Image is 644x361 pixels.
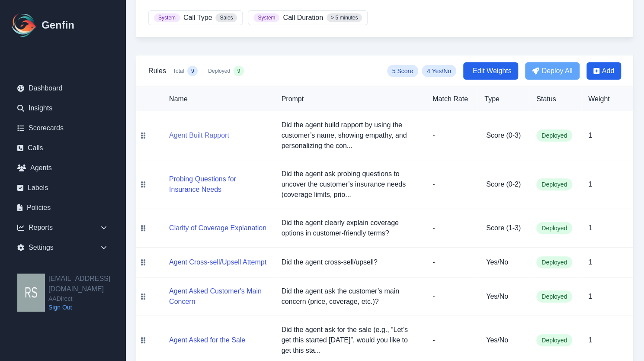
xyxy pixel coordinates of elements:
[473,66,512,76] span: Edit Weights
[433,223,471,233] p: -
[536,129,572,142] span: Deployed
[327,13,362,22] span: > 5 minutes
[169,186,267,193] a: Probing Questions for Insurance Needs
[588,336,592,344] span: 1
[433,179,471,190] p: -
[529,87,581,111] th: Status
[536,222,572,234] span: Deployed
[387,65,418,77] span: 5 Score
[10,159,115,177] a: Agents
[433,291,471,302] p: -
[169,174,267,195] button: Probing Questions for Insurance Needs
[274,87,426,111] th: Prompt
[486,130,522,141] h5: Score
[536,290,572,303] span: Deployed
[588,258,592,266] span: 1
[169,286,267,307] button: Agent Asked Customer's Main Concern
[169,258,266,266] a: Agent Cross-sell/Upsell Attempt
[237,68,240,74] span: 9
[504,224,521,232] span: ( 1 - 3 )
[486,223,522,233] h5: Score
[173,68,184,74] span: Total
[169,223,266,233] button: Clarity of Coverage Explanation
[48,303,125,312] a: Sign Out
[253,13,279,22] span: System
[281,169,419,200] p: Did the agent ask probing questions to uncover the customer’s insurance needs (coverage limits, p...
[588,293,592,300] span: 1
[281,325,419,356] p: Did the agent ask for the sale (e.g., “Let’s get this started [DATE]”, would you like to get this...
[477,87,529,111] th: Type
[588,180,592,188] span: 1
[183,13,212,23] span: Call Type
[10,199,115,216] a: Policies
[525,62,579,80] button: Deploy All
[191,68,194,74] span: 9
[588,224,592,232] span: 1
[283,13,323,23] span: Call Duration
[48,294,125,303] span: AADirect
[208,68,230,74] span: Deployed
[169,298,267,305] a: Agent Asked Customer's Main Concern
[433,257,471,268] p: -
[536,334,572,346] span: Deployed
[486,291,522,302] h5: Yes/No
[150,87,274,111] th: Name
[10,100,115,117] a: Insights
[10,11,38,39] img: Logo
[10,179,115,197] a: Labels
[281,286,419,307] p: Did the agent ask the customer’s main concern (price, coverage, etc.)?
[281,218,419,239] p: Did the agent clearly explain coverage options in customer-friendly terms?
[10,239,115,256] div: Settings
[148,66,166,76] h3: Rules
[422,65,456,77] span: 4 Yes/No
[169,335,245,345] button: Agent Asked for the Sale
[154,13,180,22] span: System
[581,87,633,111] th: Weight
[433,130,471,141] p: -
[504,132,521,139] span: ( 0 - 3 )
[433,335,471,345] p: -
[10,219,115,236] div: Reports
[281,120,419,151] p: Did the agent build rapport by using the customer’s name, showing empathy, and personalizing the ...
[536,178,572,190] span: Deployed
[486,179,522,190] h5: Score
[17,274,45,312] img: rsharma@aainsco.com
[281,257,419,268] p: Did the agent cross-sell/upsell?
[10,139,115,157] a: Calls
[486,335,522,345] h5: Yes/No
[486,257,522,268] h5: Yes/No
[10,119,115,137] a: Scorecards
[169,257,266,268] button: Agent Cross-sell/Upsell Attempt
[541,66,572,76] span: Deploy All
[10,80,115,97] a: Dashboard
[42,18,74,32] h1: Genfin
[602,66,614,76] span: Add
[48,274,125,294] h2: [EMAIL_ADDRESS][DOMAIN_NAME]
[169,224,266,232] a: Clarity of Coverage Explanation
[215,13,237,22] span: Sales
[586,62,621,80] button: Add
[588,132,592,139] span: 1
[536,256,572,268] span: Deployed
[504,180,521,188] span: ( 0 - 2 )
[169,132,229,139] a: Agent Built Rapport
[169,336,245,344] a: Agent Asked for the Sale
[426,87,477,111] th: Match Rate
[463,62,519,80] button: Edit Weights
[169,130,229,141] button: Agent Built Rapport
